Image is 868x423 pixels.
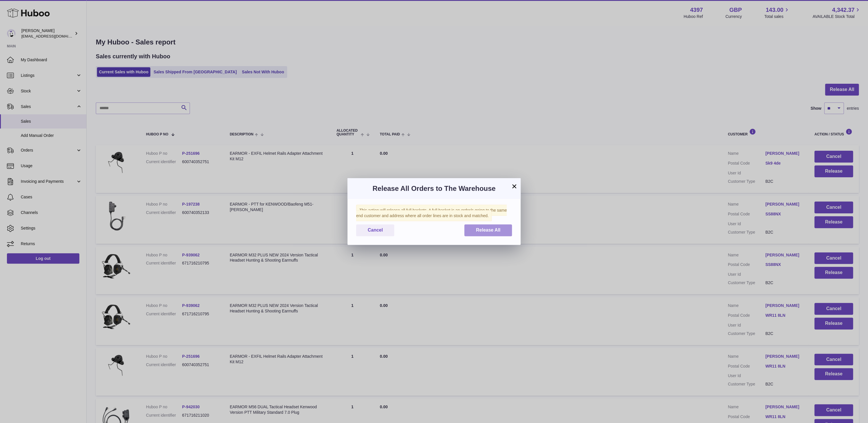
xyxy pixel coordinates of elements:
h3: Release All Orders to The Warehouse [356,184,512,193]
span: This action will release all full baskets. A full basket is an order/s going to the same end cust... [356,205,507,221]
button: Release All [464,224,512,236]
span: Cancel [368,228,383,232]
button: Cancel [356,224,394,236]
button: × [511,183,518,190]
span: Release All [476,228,500,232]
